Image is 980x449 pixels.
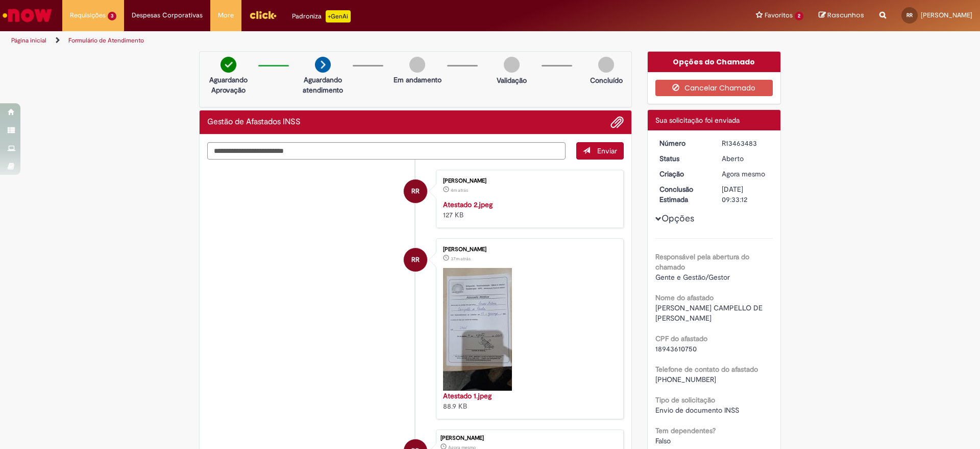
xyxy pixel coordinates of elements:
[292,10,351,23] div: Padroniza
[451,256,471,262] span: 37m atrás
[220,57,236,73] img: check-circle-green.png
[443,246,613,253] div: [PERSON_NAME]
[504,57,520,73] img: img-circle-grey.png
[722,169,765,178] span: Agora mesmo
[795,12,803,20] span: 2
[497,75,527,85] p: Validação
[648,52,781,72] div: Opções do Chamado
[906,12,913,18] span: RR
[404,248,427,272] div: Rafaella Chueke Richter
[218,10,234,20] span: More
[652,169,715,179] dt: Criação
[451,256,471,262] time: 29/08/2025 15:55:54
[315,57,331,73] img: arrow-next.png
[655,80,773,96] button: Cancelar Chamado
[590,75,623,85] p: Concluído
[722,138,769,148] div: R13463483
[722,169,769,179] div: 29/08/2025 16:33:08
[249,7,277,23] img: click_logo_yellow_360x200.png
[8,31,646,50] ul: Trilhas de página
[598,57,614,73] img: img-circle-grey.png
[655,395,715,405] b: Tipo de solicitação
[655,303,765,323] span: [PERSON_NAME] CAMPELLO DE [PERSON_NAME]
[204,75,253,95] p: Aguardando Aprovação
[443,178,613,184] div: [PERSON_NAME]
[655,406,739,415] span: Envio de documento INSS
[207,142,566,160] textarea: Digite sua mensagem aqui...
[610,116,624,129] button: Adicionar anexos
[440,435,618,441] div: [PERSON_NAME]
[68,36,144,44] a: Formulário de Atendimento
[132,10,203,20] span: Despesas Corporativas
[404,179,427,203] div: Rafaella Chueke Richter
[326,10,351,23] p: +GenAi
[409,57,425,73] img: img-circle-grey.png
[394,75,442,85] p: Em andamento
[411,248,420,272] span: RR
[443,200,493,209] a: Atestado 2.jpeg
[70,10,106,20] span: Requisições
[298,75,348,95] p: Aguardando atendimento
[443,391,613,411] div: 88.9 KB
[108,12,116,20] span: 3
[921,11,972,19] span: [PERSON_NAME]
[655,344,697,353] span: 18943610750
[655,375,716,384] span: [PHONE_NUMBER]
[655,252,749,272] b: Responsável pela abertura do chamado
[443,199,613,220] div: 127 KB
[576,142,624,160] button: Enviar
[451,187,468,193] time: 29/08/2025 16:29:43
[722,153,769,164] div: Aberto
[655,436,671,445] span: Falso
[722,184,769,205] div: [DATE] 09:33:12
[765,10,793,20] span: Favoritos
[655,426,716,435] b: Tem dependentes?
[652,138,715,148] dt: Número
[655,116,740,125] span: Sua solicitação foi enviada
[652,184,715,205] dt: Conclusão Estimada
[207,118,301,127] h2: Gestão de Afastados INSS Histórico de tíquete
[655,334,707,343] b: CPF do afastado
[827,10,864,20] span: Rascunhos
[655,273,730,282] span: Gente e Gestão/Gestor
[819,11,864,20] a: Rascunhos
[655,365,758,374] b: Telefone de contato do afastado
[443,391,492,400] a: Atestado 1.jpeg
[655,293,714,302] b: Nome do afastado
[597,146,617,155] span: Enviar
[411,179,420,204] span: RR
[11,36,46,44] a: Página inicial
[652,153,715,164] dt: Status
[451,187,468,193] span: 4m atrás
[1,5,54,26] img: ServiceNow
